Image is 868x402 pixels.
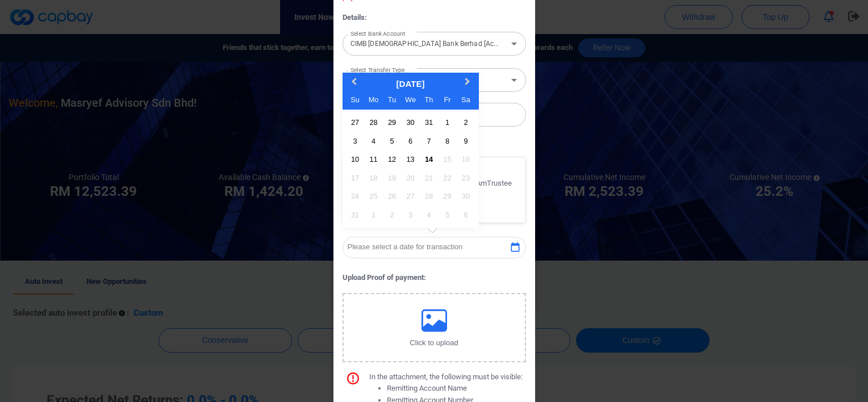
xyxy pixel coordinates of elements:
[384,189,399,204] div: Not available Tuesday, August 26th, 2025
[350,26,406,41] label: Select Bank Account
[348,170,363,186] div: Not available Sunday, August 17th, 2025
[440,92,455,107] div: Fr
[343,237,526,258] button: Please select a date for transaction
[384,152,399,167] div: Choose Tuesday, August 12th, 2025
[440,207,455,223] div: Not available Friday, September 5th, 2025
[421,115,436,130] div: Choose Thursday, July 31st, 2025
[403,133,418,149] div: Choose Wednesday, August 6th, 2025
[348,152,363,167] div: Choose Sunday, August 10th, 2025
[366,189,381,204] div: Not available Monday, August 25th, 2025
[506,36,522,52] button: Open
[458,170,473,186] div: Not available Saturday, August 23rd, 2025
[366,152,381,167] div: Choose Monday, August 11th, 2025
[350,62,405,77] label: Select Transfer Type
[384,133,399,149] div: Choose Tuesday, August 5th, 2025
[344,74,362,92] button: Previous Month
[366,170,381,186] div: Not available Monday, August 18th, 2025
[506,72,522,88] button: Open
[458,133,473,149] div: Choose Saturday, August 9th, 2025
[403,92,418,107] div: We
[403,207,418,223] div: Not available Wednesday, September 3rd, 2025
[384,115,399,130] div: Choose Tuesday, July 29th, 2025
[403,115,418,130] div: Choose Wednesday, July 30th, 2025
[343,272,526,284] p: Upload Proof of payment:
[440,189,455,204] div: Not available Friday, August 29th, 2025
[440,115,455,130] div: Choose Friday, August 1st, 2025
[387,383,523,395] li: Remitting Account Name
[346,114,475,224] div: month 2025-08
[440,152,455,167] div: Not available Friday, August 15th, 2025
[348,115,363,130] div: Choose Sunday, July 27th, 2025
[366,207,381,223] div: Not available Monday, September 1st, 2025
[343,77,479,91] div: [DATE]
[369,371,523,383] p: In the attachment, the following must be visible:
[440,170,455,186] div: Not available Friday, August 22nd, 2025
[384,92,399,107] div: Tu
[366,133,381,149] div: Choose Monday, August 4th, 2025
[460,74,478,92] button: Next Month
[458,115,473,130] div: Choose Saturday, August 2nd, 2025
[421,152,436,167] div: Choose Thursday, August 14th, 2025
[421,189,436,204] div: Not available Thursday, August 28th, 2025
[458,152,473,167] div: Not available Saturday, August 16th, 2025
[366,115,381,130] div: Choose Monday, July 28th, 2025
[440,133,455,149] div: Choose Friday, August 8th, 2025
[458,92,473,107] div: Sa
[421,170,436,186] div: Not available Thursday, August 21st, 2025
[421,92,436,107] div: Th
[458,189,473,204] div: Not available Saturday, August 30th, 2025
[348,243,463,252] p: Please select a date for transaction
[458,207,473,223] div: Not available Saturday, September 6th, 2025
[421,207,436,223] div: Not available Thursday, September 4th, 2025
[348,92,363,107] div: Su
[347,339,521,347] p: Click to upload
[403,189,418,204] div: Not available Wednesday, August 27th, 2025
[384,170,399,186] div: Not available Tuesday, August 19th, 2025
[403,152,418,167] div: Choose Wednesday, August 13th, 2025
[343,293,526,362] button: Click to upload
[348,189,363,204] div: Not available Sunday, August 24th, 2025
[421,133,436,149] div: Choose Thursday, August 7th, 2025
[403,170,418,186] div: Not available Wednesday, August 20th, 2025
[343,12,526,24] p: Details:
[348,133,363,149] div: Choose Sunday, August 3rd, 2025
[384,207,399,223] div: Not available Tuesday, September 2nd, 2025
[348,207,363,223] div: Not available Sunday, August 31st, 2025
[366,92,381,107] div: Mo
